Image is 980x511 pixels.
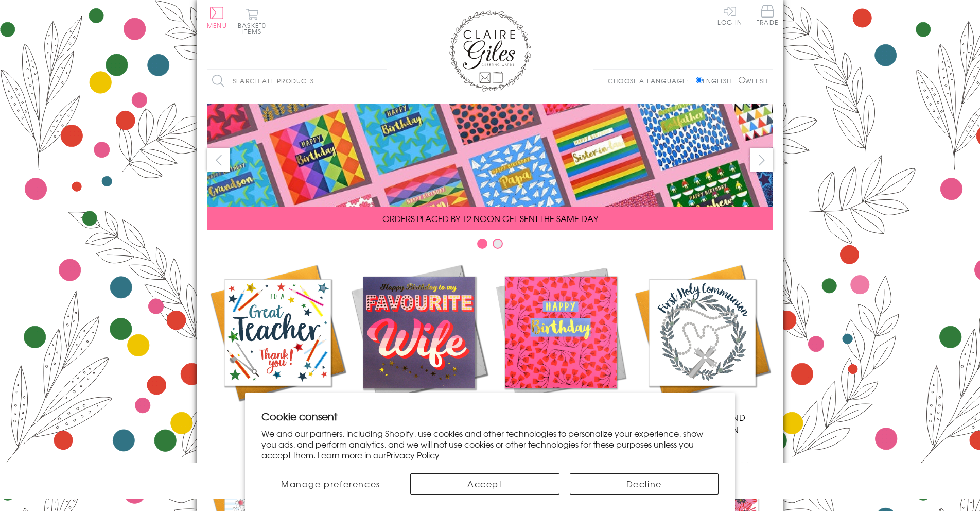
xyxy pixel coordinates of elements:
[696,76,737,86] label: English
[377,70,387,93] input: Search
[207,70,387,93] input: Search all products
[717,5,742,25] a: Log In
[386,449,440,461] a: Privacy Policy
[207,21,227,30] span: Menu
[490,262,632,423] a: Birthdays
[477,239,487,249] button: Carousel Page 1 (Current Slide)
[207,262,348,423] a: Academic
[632,262,773,436] a: Communion and Confirmation
[261,428,719,460] p: We and our partners, including Shopify, use cookies and other technologies to personalize your ex...
[207,148,230,172] button: prev
[750,148,773,172] button: next
[382,212,598,225] span: ORDERS PLACED BY 12 NOON GET SENT THE SAME DAY
[449,10,531,92] img: Claire Giles Greetings Cards
[696,77,703,83] input: English
[739,76,768,86] label: Welsh
[207,7,227,28] button: Menu
[348,262,490,423] a: New Releases
[608,76,694,86] p: Choose a language:
[261,473,400,495] button: Manage preferences
[739,77,745,83] input: Welsh
[261,409,719,423] h2: Cookie consent
[242,21,266,36] span: 0 items
[410,473,559,495] button: Accept
[570,473,719,495] button: Decline
[493,239,503,249] button: Carousel Page 2
[281,478,380,490] span: Manage preferences
[207,238,773,254] div: Carousel Pagination
[757,5,778,25] span: Trade
[238,8,266,35] button: Basket0 items
[757,5,778,27] a: Trade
